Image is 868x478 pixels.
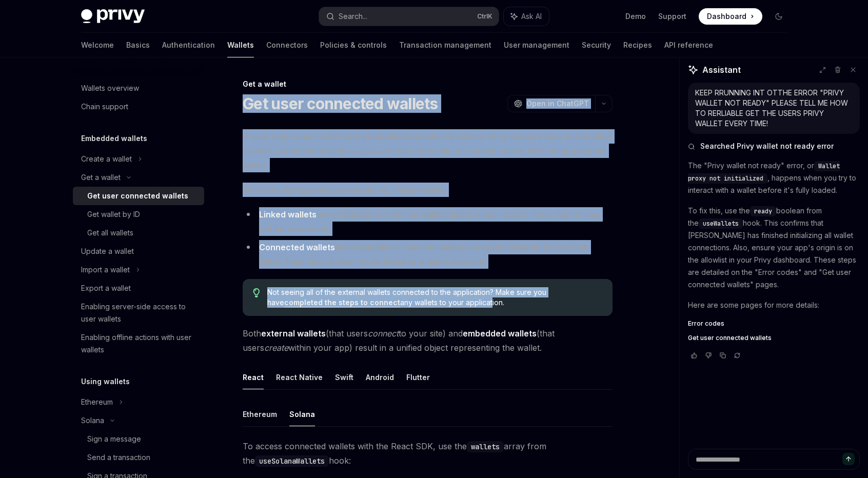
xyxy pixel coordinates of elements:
div: Get all wallets [87,227,133,239]
a: Support [658,11,686,22]
button: Ask AI [504,7,549,26]
div: Create a wallet [81,153,132,165]
div: Sign a message [87,433,141,445]
a: Welcome [81,33,114,57]
a: Demo [625,11,646,22]
span: Open in ChatGPT [526,98,589,109]
a: User management [504,33,569,57]
div: Export a wallet [81,282,131,294]
button: Swift [335,365,353,389]
a: Authentication [162,33,215,57]
div: Get a wallet [81,171,121,184]
strong: Connected wallets [259,242,335,252]
p: The "Privy wallet not ready" error, or , happens when you try to interact with a wallet before it... [688,160,860,196]
a: Get wallet by ID [73,205,204,224]
div: Chain support [81,101,128,113]
span: It’s worth distinguishing connected vs. linked wallets: [243,183,613,197]
div: Enabling offline actions with user wallets [81,331,198,356]
span: Ctrl K [477,12,492,21]
a: Connectors [266,33,308,57]
span: Not seeing all of the external wallets connected to the application? Make sure you have any walle... [267,287,602,308]
em: connect [368,328,399,338]
span: Get user connected wallets [688,334,772,342]
button: Solana [289,402,315,426]
div: Enabling server-side access to user wallets [81,301,198,325]
em: create [264,343,288,353]
h1: Get user connected wallets [243,94,438,113]
span: Ask AI [521,11,542,22]
p: To fix this, use the boolean from the hook. This confirms that [PERSON_NAME] has finished initial... [688,205,860,291]
button: Toggle dark mode [771,8,787,25]
span: Searched Privy wallet not ready error [700,141,834,151]
a: Wallets overview [73,79,204,97]
button: Open in ChatGPT [507,95,595,112]
button: Searched Privy wallet not ready error [688,141,860,151]
a: Chain support [73,97,204,116]
button: Ethereum [243,402,277,426]
span: Assistant [702,64,741,76]
strong: external wallets [261,328,326,338]
a: Update a wallet [73,242,204,261]
h5: Embedded wallets [81,132,147,145]
div: Import a wallet [81,264,130,276]
span: Both (that users to your site) and (that users within your app) result in a unified object repres... [243,326,613,355]
div: Solana [81,414,104,427]
h5: Using wallets [81,375,130,388]
span: Error codes [688,320,724,328]
a: Dashboard [699,8,762,25]
button: Send message [842,453,855,465]
a: Recipes [623,33,652,57]
a: Export a wallet [73,279,204,297]
div: Get a wallet [243,79,613,89]
div: KEEP RRUNNING INT OTTHE ERROR "PRIVY WALLET NOT READY" PLEASE TELL ME HOW TO RERLIABLE GET THE US... [695,88,853,129]
svg: Tip [253,288,260,297]
a: Get all wallets [73,224,204,242]
span: useWallets [703,220,739,228]
a: Get user connected wallets [688,334,860,342]
a: Wallets [227,33,254,57]
strong: embedded wallets [463,328,537,338]
code: wallets [467,441,504,452]
div: Ethereum [81,396,113,408]
img: dark logo [81,9,145,24]
span: A user may come in with both embedded and external wallets. Privy makes it easy to find all of a ... [243,129,613,172]
button: Flutter [406,365,430,389]
li: are embedded or external wallets currently available for the web client. They may or may not be l... [243,240,613,269]
a: Error codes [688,320,860,328]
span: To access connected wallets with the React SDK, use the array from the hook: [243,439,613,468]
button: Search...CtrlK [319,7,499,26]
a: Basics [126,33,150,57]
button: React Native [276,365,323,389]
div: Send a transaction [87,451,150,464]
span: Dashboard [707,11,746,22]
button: React [243,365,264,389]
a: Policies & controls [320,33,387,57]
a: API reference [664,33,713,57]
a: Get user connected wallets [73,187,204,205]
button: Android [366,365,394,389]
a: Send a transaction [73,448,204,467]
strong: Linked wallets [259,209,317,220]
a: Enabling offline actions with user wallets [73,328,204,359]
div: Search... [339,10,367,23]
a: Enabling server-side access to user wallets [73,297,204,328]
li: are embedded or external wallets tied to a user object. They may or may not be connected. [243,207,613,236]
a: Sign a message [73,430,204,448]
a: Security [582,33,611,57]
a: Transaction management [399,33,491,57]
div: Update a wallet [81,245,134,257]
div: Get user connected wallets [87,190,188,202]
a: completed the steps to connect [284,298,400,307]
div: Wallets overview [81,82,139,94]
code: useSolanaWallets [255,455,329,467]
span: ready [754,207,772,215]
p: Here are some pages for more details: [688,299,860,311]
div: Get wallet by ID [87,208,140,221]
